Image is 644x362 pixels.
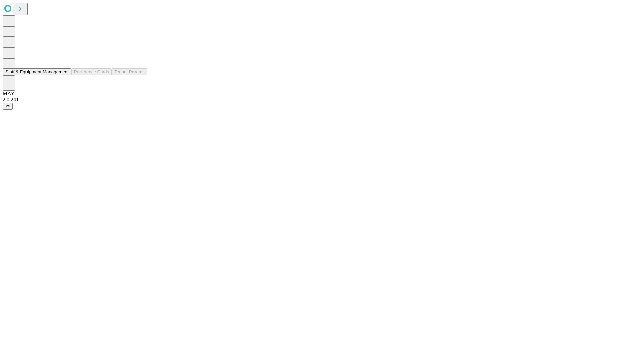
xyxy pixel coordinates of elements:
[3,103,13,110] button: @
[71,68,112,75] button: Preference Cards
[3,97,641,103] div: 2.0.241
[5,104,10,109] span: @
[112,68,147,75] button: Tenant Params
[3,68,71,75] button: Staff & Equipment Management
[3,90,641,97] div: MAY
